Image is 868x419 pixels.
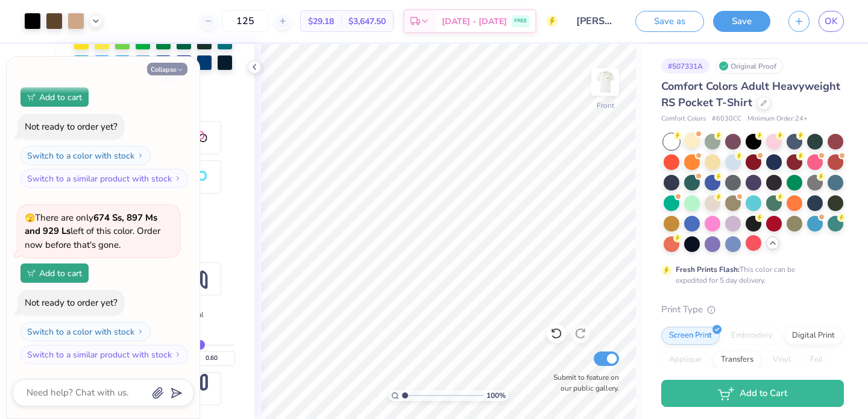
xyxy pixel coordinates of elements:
[547,372,619,394] label: Submit to feature on our public gallery.
[20,263,89,283] button: Add to cart
[723,327,781,345] div: Embroidery
[713,351,761,369] div: Transfers
[25,121,118,133] div: Not ready to order yet?
[20,345,188,364] button: Switch to a similar product with stock
[802,351,831,369] div: Foil
[25,212,160,251] span: There are only left of this color. Order now before that's gone.
[819,11,844,32] a: OK
[676,265,740,274] strong: Fresh Prints Flash:
[20,322,151,341] button: Switch to a color with stock
[567,9,626,33] input: Untitled Design
[308,15,334,28] span: $29.18
[25,297,118,309] div: Not ready to order yet?
[147,63,187,75] button: Collapse
[137,328,144,335] img: Switch to a color with stock
[715,58,783,74] div: Original Proof
[765,351,799,369] div: Vinyl
[20,146,151,165] button: Switch to a color with stock
[348,15,386,28] span: $3,647.50
[784,327,843,345] div: Digital Print
[486,390,506,401] span: 100 %
[661,114,706,124] span: Comfort Colors
[20,87,89,107] button: Add to cart
[442,15,507,28] span: [DATE] - [DATE]
[661,79,840,110] span: Comfort Colors Adult Heavyweight RS Pocket T-Shirt
[25,212,35,224] span: 🫣
[514,17,527,25] span: FREE
[597,100,614,111] div: Front
[27,93,36,101] img: Add to cart
[661,380,844,407] button: Add to Cart
[676,264,824,286] div: This color can be expedited for 5 day delivery.
[593,70,617,94] img: Front
[747,114,808,124] span: Minimum Order: 24 +
[661,327,720,345] div: Screen Print
[635,11,704,32] button: Save as
[661,58,709,74] div: # 507331A
[137,152,144,159] img: Switch to a color with stock
[661,351,709,369] div: Applique
[20,169,188,188] button: Switch to a similar product with stock
[713,11,770,32] button: Save
[712,114,741,124] span: # 6030CC
[825,14,838,28] span: OK
[222,10,269,32] input: – –
[661,303,844,317] div: Print Type
[27,269,36,277] img: Add to cart
[174,351,181,358] img: Switch to a similar product with stock
[174,175,181,182] img: Switch to a similar product with stock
